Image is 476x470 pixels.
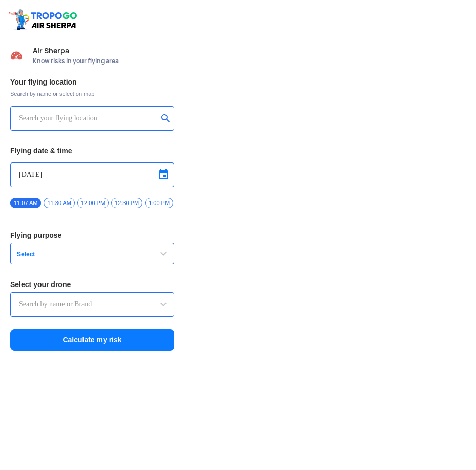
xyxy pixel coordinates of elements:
[19,112,158,125] input: Search your flying location
[10,198,41,208] span: 11:07 AM
[19,298,165,311] input: Search by name or Brand
[10,78,174,86] h3: Your flying location
[13,250,141,258] span: Select
[10,243,174,264] button: Select
[111,198,142,208] span: 12:30 PM
[10,90,174,98] span: Search by name or select on map
[145,198,173,208] span: 1:00 PM
[8,8,80,31] img: ic_tgdronemaps.svg
[19,169,165,181] input: Select Date
[10,147,174,154] h3: Flying date & time
[33,57,174,65] span: Know risks in your flying area
[10,329,174,351] button: Calculate my risk
[10,232,174,239] h3: Flying purpose
[10,281,174,288] h3: Select your drone
[33,47,174,55] span: Air Sherpa
[10,49,23,62] img: Risk Scores
[77,198,109,208] span: 12:00 PM
[44,198,74,208] span: 11:30 AM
